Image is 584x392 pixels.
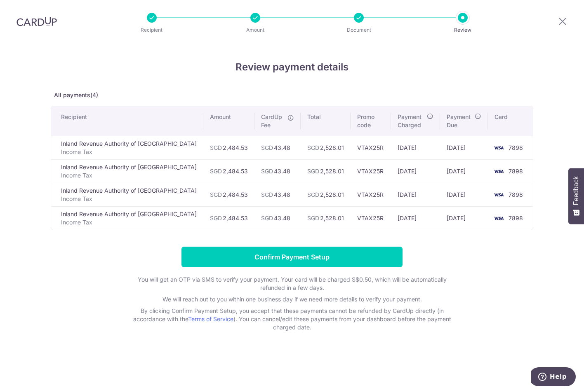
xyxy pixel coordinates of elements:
img: <span class="translation_missing" title="translation missing: en.account_steps.new_confirm_form.b... [490,143,507,153]
td: Inland Revenue Authority of [GEOGRAPHIC_DATA] [51,136,203,159]
p: Review [432,26,493,34]
p: By clicking Confirm Payment Setup, you accept that these payments cannot be refunded by CardUp di... [127,307,457,331]
span: SGD [210,168,222,175]
td: [DATE] [440,206,488,230]
th: Promo code [351,106,391,136]
td: [DATE] [391,183,440,206]
th: Card [488,106,533,136]
td: 2,484.53 [203,136,254,159]
td: 2,528.01 [301,159,351,183]
td: 2,528.01 [301,206,351,230]
span: SGD [307,144,319,151]
td: [DATE] [440,159,488,183]
p: Income Tax [61,148,197,156]
th: Total [301,106,351,136]
td: Inland Revenue Authority of [GEOGRAPHIC_DATA] [51,183,203,206]
img: <span class="translation_missing" title="translation missing: en.account_steps.new_confirm_form.b... [490,190,507,200]
img: <span class="translation_missing" title="translation missing: en.account_steps.new_confirm_form.b... [490,166,507,176]
p: Income Tax [61,171,197,180]
td: [DATE] [391,206,440,230]
p: Recipient [121,26,182,34]
td: VTAX25R [351,159,391,183]
td: Inland Revenue Authority of [GEOGRAPHIC_DATA] [51,206,203,230]
p: Amount [225,26,286,34]
span: SGD [261,144,273,151]
td: 43.48 [254,136,301,159]
span: 7898 [509,191,523,198]
p: Document [328,26,389,34]
iframe: Opens a widget where you can find more information [531,367,576,388]
img: CardUp [16,16,57,26]
th: Recipient [51,106,203,136]
span: Feedback [572,176,580,205]
button: Feedback - Show survey [568,168,584,224]
span: Payment Due [447,113,472,129]
td: 2,528.01 [301,183,351,206]
span: SGD [210,144,222,151]
p: We will reach out to you within one business day if we need more details to verify your payment. [127,295,457,303]
span: SGD [261,215,273,222]
p: All payments(4) [51,91,533,99]
td: 43.48 [254,159,301,183]
td: VTAX25R [351,206,391,230]
img: <span class="translation_missing" title="translation missing: en.account_steps.new_confirm_form.b... [490,213,507,223]
td: [DATE] [391,159,440,183]
td: VTAX25R [351,183,391,206]
span: 7898 [509,215,523,222]
td: 2,484.53 [203,183,254,206]
td: [DATE] [391,136,440,159]
td: 2,484.53 [203,159,254,183]
th: Amount [203,106,254,136]
span: SGD [210,215,222,222]
span: SGD [210,191,222,198]
td: 2,528.01 [301,136,351,159]
td: 43.48 [254,183,301,206]
td: VTAX25R [351,136,391,159]
td: [DATE] [440,183,488,206]
input: Confirm Payment Setup [181,247,403,267]
td: 2,484.53 [203,206,254,230]
td: 43.48 [254,206,301,230]
span: Payment Charged [398,113,424,129]
span: 7898 [509,144,523,151]
td: [DATE] [440,136,488,159]
span: SGD [307,191,319,198]
span: SGD [307,168,319,175]
span: 7898 [509,168,523,175]
span: SGD [307,215,319,222]
p: Income Tax [61,218,197,226]
h4: Review payment details [51,60,533,75]
span: CardUp Fee [261,113,283,129]
span: SGD [261,168,273,175]
p: You will get an OTP via SMS to verify your payment. Your card will be charged S$0.50, which will ... [127,275,457,292]
span: SGD [261,191,273,198]
p: Income Tax [61,195,197,203]
a: Terms of Service [188,315,233,322]
td: Inland Revenue Authority of [GEOGRAPHIC_DATA] [51,159,203,183]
